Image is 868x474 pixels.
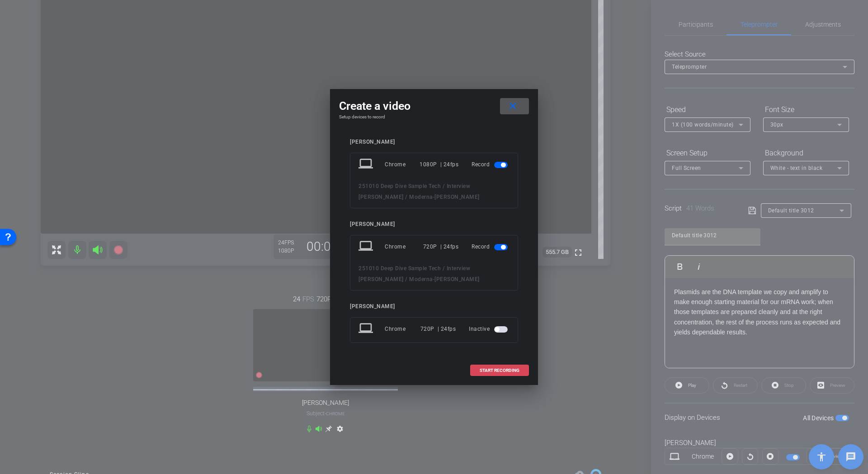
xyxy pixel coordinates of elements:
[470,365,529,376] button: START RECORDING
[359,156,375,173] mat-icon: laptop
[433,276,435,282] span: -
[359,265,470,282] span: 251010 Deep Dive Sample Tech / Interview [PERSON_NAME] / Moderna
[434,276,480,282] span: [PERSON_NAME]
[359,321,375,337] mat-icon: laptop
[480,368,519,373] span: START RECORDING
[385,156,420,173] div: Chrome
[339,114,529,120] h4: Setup devices to record
[434,194,480,200] span: [PERSON_NAME]
[350,139,518,145] div: [PERSON_NAME]
[359,239,375,255] mat-icon: laptop
[433,194,435,200] span: -
[420,321,456,337] div: 720P | 24fps
[385,321,420,337] div: Chrome
[507,101,519,112] mat-icon: close
[359,183,470,200] span: 251010 Deep Dive Sample Tech / Interview [PERSON_NAME] / Moderna
[469,321,509,337] div: Inactive
[339,98,529,114] div: Create a video
[385,239,423,255] div: Chrome
[350,221,518,228] div: [PERSON_NAME]
[472,156,509,173] div: Record
[423,239,459,255] div: 720P | 24fps
[350,303,518,310] div: [PERSON_NAME]
[472,239,509,255] div: Record
[420,156,458,173] div: 1080P | 24fps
